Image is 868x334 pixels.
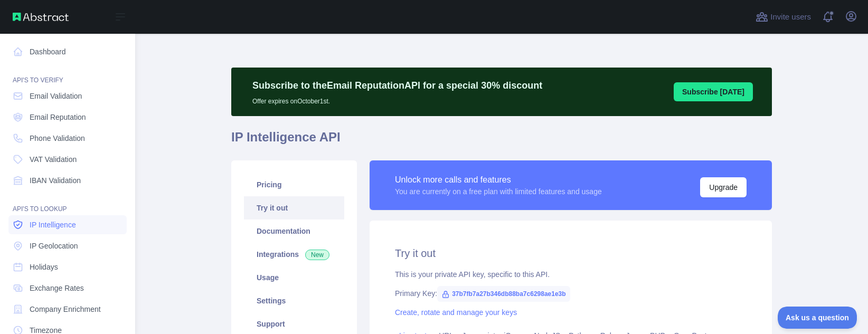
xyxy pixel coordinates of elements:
div: You are currently on a free plan with limited features and usage [395,186,602,197]
a: Settings [244,289,344,312]
span: Phone Validation [30,133,85,144]
p: Offer expires on October 1st. [252,93,542,106]
span: Holidays [30,262,58,272]
span: Company Enrichment [30,304,101,314]
h1: IP Intelligence API [231,129,772,154]
span: Email Reputation [30,112,86,122]
div: API'S TO LOOKUP [8,192,127,213]
a: VAT Validation [8,150,127,169]
button: Invite users [753,8,813,25]
a: Email Validation [8,87,127,106]
a: Usage [244,266,344,289]
a: Integrations New [244,243,344,266]
div: API'S TO VERIFY [8,63,127,84]
a: Dashboard [8,42,127,61]
span: Exchange Rates [30,283,84,293]
a: Exchange Rates [8,279,127,298]
a: Try it out [244,196,344,220]
span: IBAN Validation [30,175,81,186]
span: Invite users [770,11,811,23]
a: Company Enrichment [8,300,127,319]
p: Subscribe to the Email Reputation API for a special 30 % discount [252,78,542,93]
a: Create, rotate and manage your keys [395,308,517,317]
span: Email Validation [30,91,82,101]
iframe: Toggle Customer Support [778,307,857,329]
a: Holidays [8,257,127,276]
a: Documentation [244,220,344,243]
h2: Try it out [395,246,747,261]
span: IP Intelligence [30,220,76,230]
span: VAT Validation [30,154,77,165]
span: IP Geolocation [30,241,78,251]
div: Unlock more calls and features [395,174,602,186]
a: IBAN Validation [8,171,127,190]
a: IP Intelligence [8,215,127,234]
span: 37b7fb7a27b346db88ba7c6298ae1e3b [437,286,570,302]
a: IP Geolocation [8,236,127,255]
a: Email Reputation [8,108,127,127]
img: Abstract API [13,13,69,21]
a: Pricing [244,173,344,196]
div: Primary Key: [395,288,747,299]
div: This is your private API key, specific to this API. [395,269,747,280]
span: New [305,250,329,260]
button: Upgrade [700,177,747,197]
a: Phone Validation [8,129,127,148]
button: Subscribe [DATE] [674,82,753,101]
